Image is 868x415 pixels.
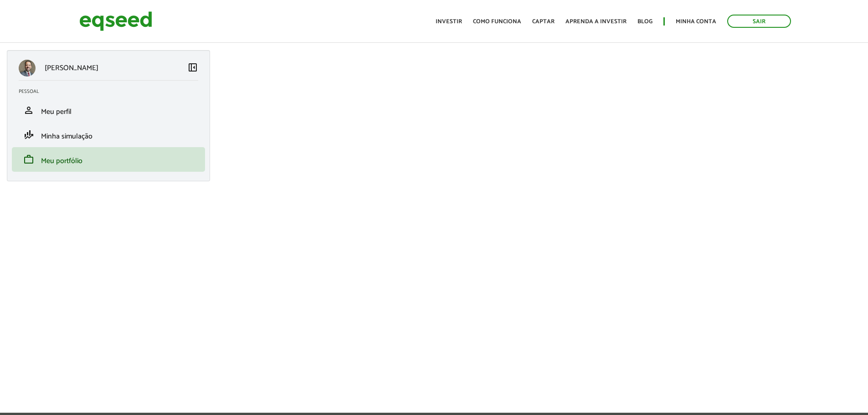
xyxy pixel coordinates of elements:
a: finance_modeMinha simulação [19,129,198,140]
a: workMeu portfólio [19,154,198,165]
span: left_panel_close [187,62,198,73]
p: [PERSON_NAME] [45,64,98,72]
h2: Pessoal [19,89,205,94]
a: Minha conta [676,19,716,25]
span: person [23,105,34,116]
span: Meu portfólio [41,155,82,167]
a: Colapsar menu [187,62,198,75]
a: Blog [637,19,652,25]
img: EqSeed [79,9,152,33]
li: Meu portfólio [12,147,205,172]
span: Minha simulação [41,130,92,143]
a: Como funciona [473,19,521,25]
a: personMeu perfil [19,105,198,116]
span: work [23,154,34,165]
span: finance_mode [23,129,34,140]
li: Minha simulação [12,123,205,147]
a: Captar [532,19,555,25]
li: Meu perfil [12,98,205,123]
a: Aprenda a investir [565,19,627,25]
a: Investir [436,19,462,25]
a: Sair [727,15,791,28]
span: Meu perfil [41,106,72,118]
